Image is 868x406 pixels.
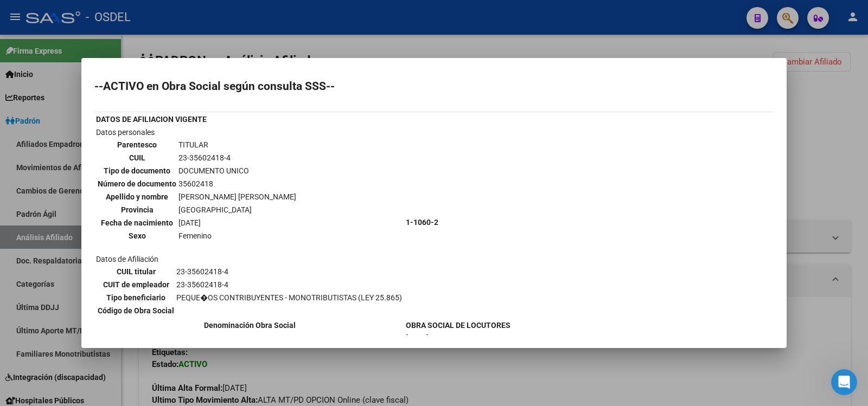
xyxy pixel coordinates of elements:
th: Denominación Obra Social [95,319,404,331]
th: Tipo de documento [97,165,177,177]
td: PEQUE�OS CONTRIBUYENTES - MONOTRIBUTISTAS (LEY 25.865) [176,292,403,304]
th: CUIL [97,152,177,164]
td: 23-35602418-4 [178,152,297,164]
th: CUIT de empleador [97,279,175,291]
th: Código de Obra Social [97,305,175,317]
h2: --ACTIVO en Obra Social según consulta SSS-- [94,81,774,92]
th: Fecha de nacimiento [97,217,177,229]
td: 23-35602418-4 [176,266,403,278]
td: TITULAR [178,139,297,151]
th: Parentesco [97,139,177,151]
td: [PERSON_NAME] [PERSON_NAME] [178,191,297,203]
td: Femenino [178,230,297,242]
b: [DATE] [406,334,429,343]
th: Apellido y nombre [97,191,177,203]
td: 23-35602418-4 [176,279,403,291]
th: Tipo beneficiario [97,292,175,304]
th: Número de documento [97,178,177,190]
b: OBRA SOCIAL DE LOCUTORES [406,321,510,330]
td: [GEOGRAPHIC_DATA] [178,204,297,216]
th: Provincia [97,204,177,216]
td: DOCUMENTO UNICO [178,165,297,177]
td: [DATE] [178,217,297,229]
b: DATOS DE AFILIACION VIGENTE [96,115,207,124]
b: 1-1060-2 [406,218,438,227]
th: Fecha Alta Obra Social [95,332,404,344]
td: Datos personales Datos de Afiliación [95,126,404,318]
th: Sexo [97,230,177,242]
th: CUIL titular [97,266,175,278]
td: 35602418 [178,178,297,190]
iframe: Intercom live chat [831,369,857,395]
